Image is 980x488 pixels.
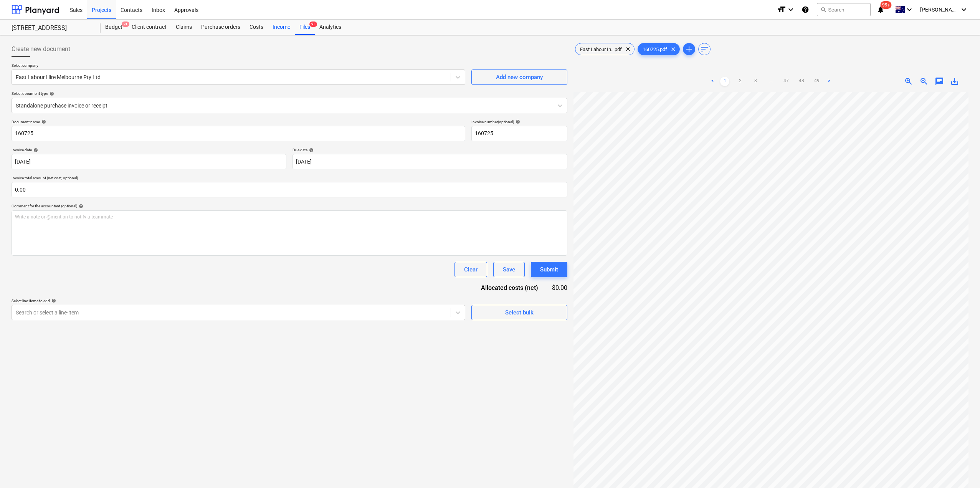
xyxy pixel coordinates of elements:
button: Search [817,3,871,16]
a: Page 49 [812,77,821,86]
a: Purchase orders [197,20,245,35]
i: keyboard_arrow_down [959,5,968,14]
p: Invoice total amount (net cost, optional) [12,175,567,182]
span: 99+ [881,1,892,9]
a: Page 1 is your current page [720,77,729,86]
span: save_alt [950,77,959,86]
div: Budget [101,20,127,35]
a: Page 3 [751,77,760,86]
input: Invoice total amount (net cost, optional) [12,182,567,197]
span: 160725.pdf [638,46,672,52]
div: Invoice number (optional) [471,119,567,124]
span: chat [935,77,944,86]
button: Add new company [471,69,567,85]
div: Fast Labour In...pdf [575,43,635,55]
span: zoom_in [904,77,913,86]
span: sort [700,45,709,54]
p: Select company [12,63,465,69]
input: Invoice date not specified [12,154,286,169]
button: Save [493,262,525,277]
input: Invoice number [471,126,567,141]
span: [PERSON_NAME] [920,7,959,13]
span: help [77,204,83,208]
div: Files [295,20,315,35]
div: Select document type [12,91,567,96]
a: ... [766,77,775,86]
button: Select bulk [471,305,567,320]
a: Client contract [127,20,171,35]
span: 9+ [309,22,317,27]
a: Page 47 [782,77,791,86]
input: Due date not specified [293,154,567,169]
span: help [48,91,54,96]
span: add [684,45,694,54]
button: Submit [531,262,567,277]
span: search [820,7,826,13]
span: zoom_out [919,77,929,86]
div: Add new company [496,72,543,82]
a: Page 48 [797,77,806,86]
span: help [40,119,46,124]
a: Budget9+ [101,20,127,35]
div: Invoice date [12,147,286,152]
div: Allocated costs (net) [468,283,550,292]
span: 9+ [122,22,129,27]
a: Next page [825,77,834,86]
div: Comment for the accountant (optional) [12,203,567,208]
a: Page 2 [735,77,745,86]
span: help [32,148,38,152]
a: Income [268,20,295,35]
div: Due date [293,147,567,152]
span: Fast Labour In...pdf [575,46,626,52]
div: Select line-items to add [12,298,465,303]
div: 160725.pdf [638,43,680,55]
iframe: Chat Widget [942,451,980,488]
i: Knowledge base [802,5,809,14]
button: Clear [454,262,487,277]
a: Claims [171,20,197,35]
div: Document name [12,119,465,124]
div: Select bulk [505,308,534,318]
div: Submit [540,265,558,275]
span: help [307,148,314,152]
div: $0.00 [550,283,567,292]
a: Previous page [708,77,717,86]
a: Analytics [315,20,346,35]
a: Costs [245,20,268,35]
a: Files9+ [295,20,315,35]
span: clear [623,45,633,54]
span: help [50,298,56,303]
div: Save [503,265,515,275]
span: clear [669,45,678,54]
i: notifications [877,5,884,14]
input: Document name [12,126,465,141]
i: keyboard_arrow_down [905,5,914,14]
div: [STREET_ADDRESS] [12,24,91,32]
i: keyboard_arrow_down [786,5,795,14]
div: Clear [464,265,478,275]
span: Create new document [12,45,70,54]
span: help [514,119,520,124]
i: format_size [777,5,786,14]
